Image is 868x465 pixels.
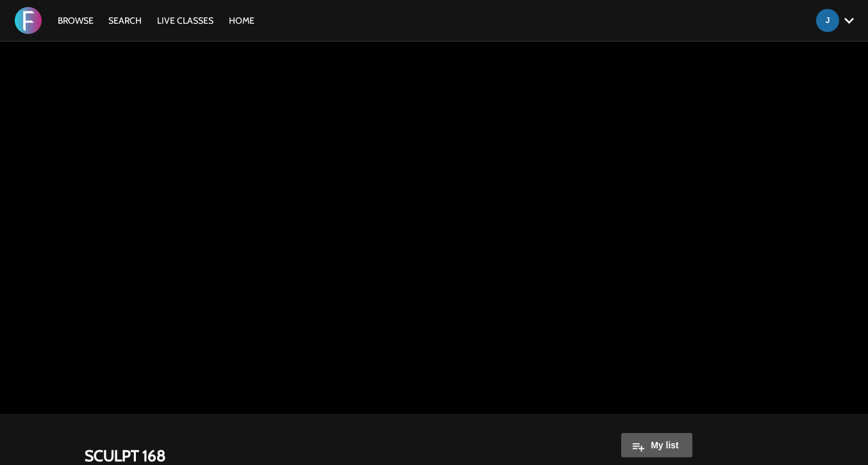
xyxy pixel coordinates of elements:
[102,15,148,26] a: Search
[151,15,220,26] a: LIVE CLASSES
[621,433,692,457] button: My list
[51,14,262,27] nav: Primary
[222,15,261,26] a: HOME
[15,7,42,34] img: FORMATION
[51,15,100,26] a: Browse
